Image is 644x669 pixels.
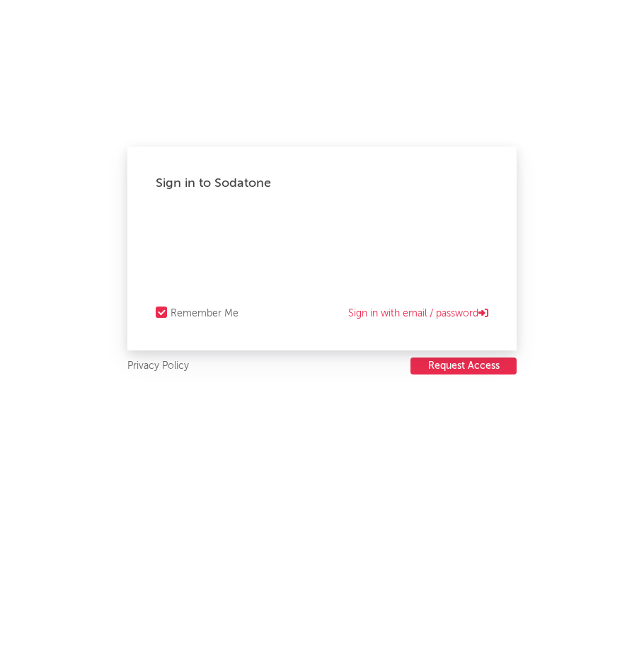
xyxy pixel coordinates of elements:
[156,175,488,192] div: Sign in to Sodatone
[410,358,517,375] a: Request Access
[348,305,488,322] a: Sign in with email / password
[171,305,238,322] div: Remember Me
[127,358,189,375] a: Privacy Policy
[410,358,517,374] button: Request Access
